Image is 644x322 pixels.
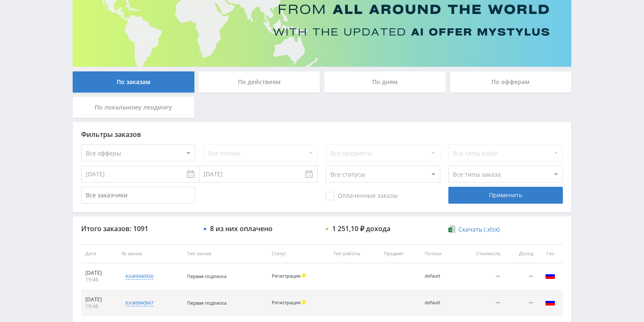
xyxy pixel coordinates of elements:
[380,244,420,263] th: Предмет
[183,244,267,263] th: Тип заказа
[272,299,300,306] span: Регистрация
[272,273,300,279] span: Регистрация
[545,270,555,281] img: rus.png
[73,71,194,93] div: По заказам
[85,296,113,303] div: [DATE]
[302,273,306,278] span: Холд
[450,71,572,93] div: По офферам
[210,225,273,232] div: 8 из них оплачено
[505,244,538,263] th: Доход
[505,290,538,317] td: —
[457,290,505,317] td: —
[187,273,226,279] span: Первая подписка
[81,187,195,204] input: Все заказчики
[457,263,505,290] td: —
[85,276,113,283] div: 19:46
[126,273,153,280] div: kai#9940950
[73,97,194,118] div: По локальному лендингу
[199,71,320,93] div: По действиям
[425,273,453,279] div: default
[425,300,453,306] div: default
[85,303,113,310] div: 19:46
[126,300,153,306] div: kai#9940947
[448,225,456,233] img: xlsx
[117,244,183,263] th: № заказа
[81,244,117,263] th: Дата
[538,244,563,263] th: Гео
[81,131,563,138] div: Фильтры заказов
[505,263,538,290] td: —
[332,225,390,232] div: 1 251,10 ₽ дохода
[85,270,113,276] div: [DATE]
[458,226,499,233] span: Скачать (.xlsx)
[448,187,562,204] div: Применить
[329,244,380,263] th: Тип работы
[302,300,306,304] span: Холд
[448,225,499,234] a: Скачать (.xlsx)
[420,244,457,263] th: Потоки
[81,225,195,232] div: Итого заказов: 1091
[457,244,505,263] th: Стоимость
[326,192,398,200] span: Оплаченные заказы
[545,297,555,307] img: rus.png
[267,244,329,263] th: Статус
[324,71,446,93] div: По дням
[187,300,226,306] span: Первая подписка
